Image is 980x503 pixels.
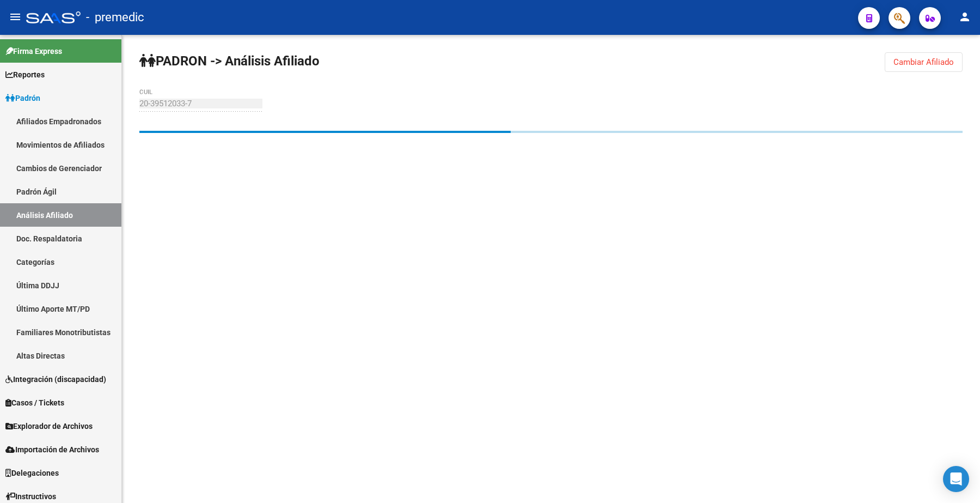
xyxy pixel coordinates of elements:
[9,10,22,23] mat-icon: menu
[5,45,62,57] span: Firma Express
[139,53,320,69] strong: PADRON -> Análisis Afiliado
[893,57,954,67] span: Cambiar Afiliado
[885,52,963,72] button: Cambiar Afiliado
[943,466,969,492] div: Open Intercom Messenger
[5,373,106,385] span: Integración (discapacidad)
[5,490,56,502] span: Instructivos
[5,444,99,456] span: Importación de Archivos
[5,69,45,81] span: Reportes
[86,5,144,29] span: - premedic
[5,467,59,479] span: Delegaciones
[5,420,93,432] span: Explorador de Archivos
[5,92,40,104] span: Padrón
[958,10,971,23] mat-icon: person
[5,397,64,409] span: Casos / Tickets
